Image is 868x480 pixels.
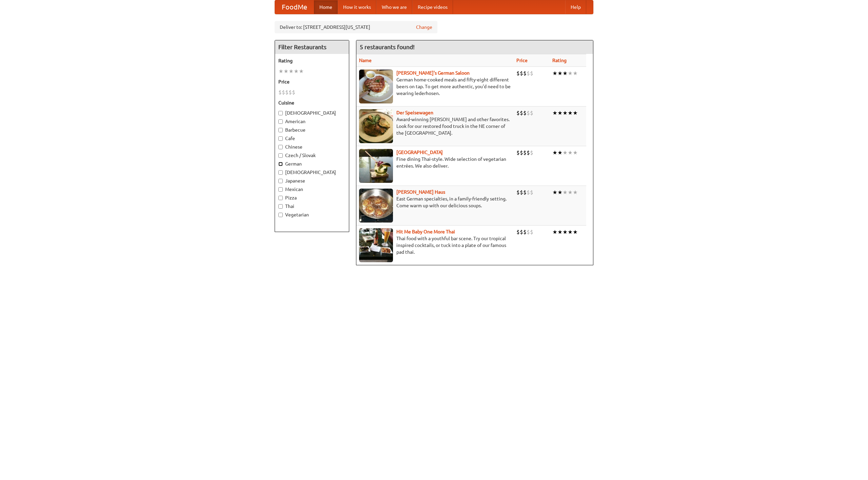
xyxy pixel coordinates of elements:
li: ★ [573,149,578,156]
li: $ [523,189,527,196]
li: $ [523,228,527,236]
label: Cafe [278,135,346,142]
input: [DEMOGRAPHIC_DATA] [278,111,283,115]
h5: Cuisine [278,99,346,106]
li: ★ [568,228,573,236]
img: babythai.jpg [359,228,393,262]
label: German [278,160,346,167]
li: $ [516,189,520,196]
img: speisewagen.jpg [359,109,393,143]
li: $ [523,109,527,117]
input: Chinese [278,145,283,149]
label: Czech / Slovak [278,152,346,159]
a: Home [314,0,338,14]
label: Japanese [278,177,346,184]
input: Pizza [278,196,283,200]
li: $ [530,70,533,77]
img: esthers.jpg [359,70,393,103]
p: Fine dining Thai-style. Wide selection of vegetarian entrées. We also deliver. [359,156,511,169]
a: FoodMe [275,0,314,14]
input: Mexican [278,187,283,192]
label: Chinese [278,143,346,150]
input: Czech / Slovak [278,153,283,158]
ng-pluralize: 5 restaurants found! [360,44,415,50]
a: [PERSON_NAME]'s German Saloon [396,70,470,76]
li: ★ [568,70,573,77]
li: $ [527,189,530,196]
a: [PERSON_NAME] Haus [396,189,445,195]
li: ★ [563,228,568,236]
input: Thai [278,204,283,209]
input: Cafe [278,136,283,141]
a: Name [359,58,372,63]
li: ★ [278,68,283,75]
li: $ [530,228,533,236]
li: $ [520,70,523,77]
li: ★ [294,68,299,75]
li: ★ [568,109,573,117]
li: $ [530,189,533,196]
h4: Filter Restaurants [275,40,349,54]
li: $ [523,70,527,77]
li: ★ [552,149,557,156]
li: $ [289,89,292,96]
li: ★ [563,109,568,117]
label: American [278,118,346,125]
label: Mexican [278,186,346,193]
label: [DEMOGRAPHIC_DATA] [278,169,346,176]
li: ★ [568,189,573,196]
a: Help [565,0,586,14]
li: ★ [573,228,578,236]
li: ★ [299,68,304,75]
li: ★ [552,70,557,77]
label: Vegetarian [278,211,346,218]
li: ★ [557,228,563,236]
li: $ [292,89,295,96]
label: Barbecue [278,127,346,133]
p: German home-cooked meals and fifty-eight different beers on tap. To get more authentic, you'd nee... [359,76,511,97]
a: Der Speisewagen [396,110,433,115]
a: Price [516,58,528,63]
input: Vegetarian [278,213,283,217]
p: Thai food with a youthful bar scene. Try our tropical inspired cocktails, or tuck into a plate of... [359,235,511,255]
p: Award-winning [PERSON_NAME] and other favorites. Look for our restored food truck in the NE corne... [359,116,511,136]
li: ★ [568,149,573,156]
a: Hit Me Baby One More Thai [396,229,455,234]
label: Thai [278,203,346,210]
li: $ [282,89,285,96]
li: ★ [563,189,568,196]
li: $ [520,109,523,117]
li: $ [523,149,527,156]
li: $ [520,228,523,236]
a: How it works [338,0,376,14]
li: $ [527,228,530,236]
li: $ [516,149,520,156]
a: Rating [552,58,567,63]
li: ★ [289,68,294,75]
li: ★ [573,109,578,117]
li: ★ [552,109,557,117]
li: $ [527,70,530,77]
li: $ [516,109,520,117]
li: ★ [552,189,557,196]
li: $ [527,149,530,156]
li: ★ [557,109,563,117]
input: American [278,119,283,124]
div: Deliver to: [STREET_ADDRESS][US_STATE] [275,21,437,33]
input: Japanese [278,179,283,183]
li: ★ [573,189,578,196]
a: Change [416,24,432,31]
li: ★ [573,70,578,77]
label: [DEMOGRAPHIC_DATA] [278,110,346,116]
li: $ [530,149,533,156]
b: [GEOGRAPHIC_DATA] [396,150,443,155]
h5: Price [278,78,346,85]
img: kohlhaus.jpg [359,189,393,223]
a: Recipe videos [412,0,453,14]
li: $ [527,109,530,117]
img: satay.jpg [359,149,393,183]
input: German [278,162,283,166]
